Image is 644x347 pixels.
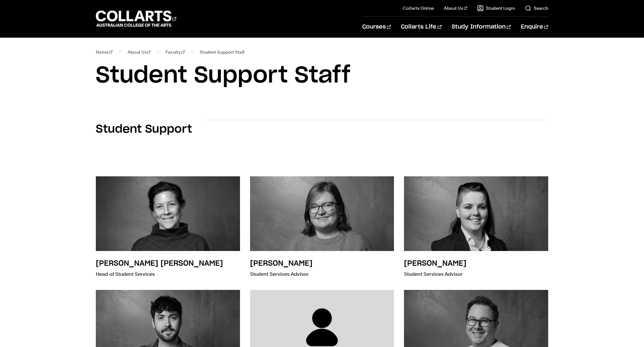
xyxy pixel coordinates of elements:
[200,48,244,56] span: Student Support Staff
[521,17,548,37] a: Enquire
[96,270,223,279] p: Head of Student Services
[96,122,192,136] h2: Student Support
[452,17,511,37] a: Study Information
[250,270,313,279] p: Student Services Advisor
[96,48,112,56] a: Home
[444,5,467,11] a: About Us
[128,48,151,56] a: About Us
[250,260,313,267] h3: [PERSON_NAME]
[362,17,391,37] a: Courses
[525,5,548,11] a: Search
[403,5,434,11] a: Collarts Online
[404,270,467,279] p: Student Services Advisor
[401,17,441,37] a: Collarts Life
[404,260,467,267] h3: [PERSON_NAME]
[96,10,176,28] div: Go to homepage
[96,260,223,267] h3: [PERSON_NAME] [PERSON_NAME]
[477,5,515,11] a: Student Login
[96,61,548,90] h1: Student Support Staff
[166,48,185,56] a: Faculty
